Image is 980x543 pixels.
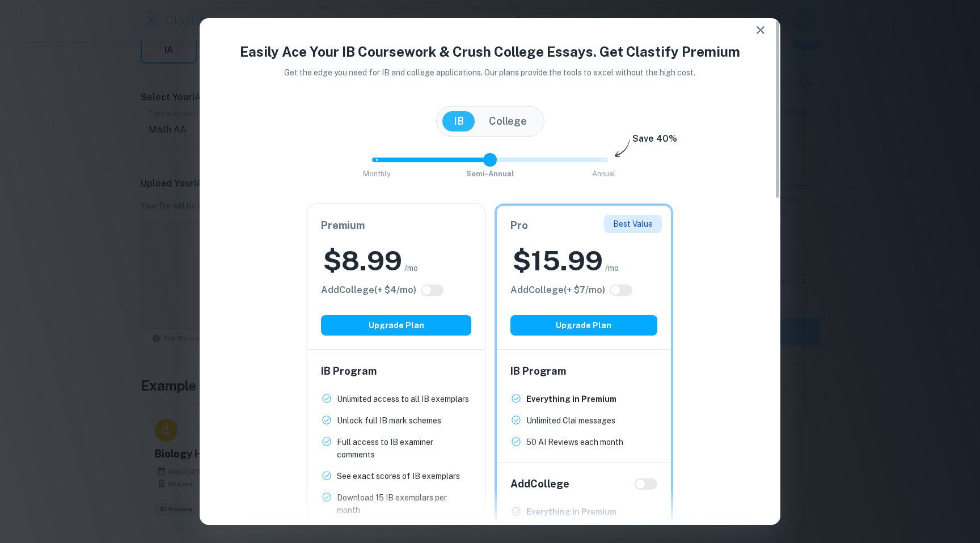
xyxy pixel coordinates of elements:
[363,169,391,178] span: Monthly
[466,169,514,178] span: Semi-Annual
[510,283,605,297] h6: Click to see all the additional College features.
[526,393,616,405] p: Everything in Premium
[510,476,569,492] h6: Add College
[321,283,416,297] h6: Click to see all the additional College features.
[510,363,657,379] h6: IB Program
[442,111,475,131] button: IB
[323,243,402,279] h2: $ 8.99
[337,393,469,405] p: Unlimited access to all IB exemplars
[615,139,630,158] img: subscription-arrow.svg
[337,414,441,427] p: Unlock full IB mark schemes
[337,436,471,461] p: Full access to IB examiner comments
[592,169,615,178] span: Annual
[605,262,619,274] span: /mo
[404,262,418,274] span: /mo
[321,315,471,336] button: Upgrade Plan
[526,414,615,427] p: Unlimited Clai messages
[510,218,657,234] h6: Pro
[478,111,538,131] button: College
[526,436,623,448] p: 50 AI Reviews each month
[213,41,767,62] h4: Easily Ace Your IB Coursework & Crush College Essays. Get Clastify Premium
[337,470,460,482] p: See exact scores of IB exemplars
[632,132,677,151] h6: Save 40%
[321,218,471,234] h6: Premium
[613,218,653,230] p: Best Value
[510,315,657,336] button: Upgrade Plan
[513,243,603,279] h2: $ 15.99
[269,66,712,79] p: Get the edge you need for IB and college applications. Our plans provide the tools to excel witho...
[321,363,471,379] h6: IB Program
